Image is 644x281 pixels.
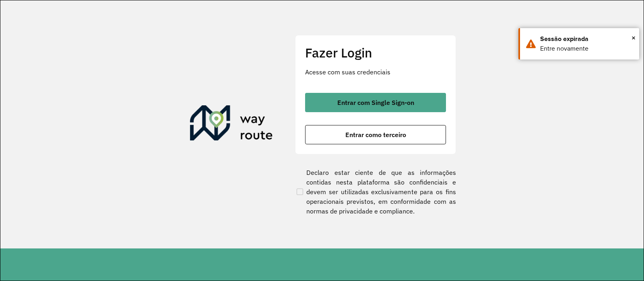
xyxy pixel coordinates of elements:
button: button [305,125,446,144]
div: Entre novamente [540,44,633,53]
span: Entrar com Single Sign-on [337,99,414,106]
span: Entrar como terceiro [345,131,406,138]
span: × [632,32,636,44]
h2: Fazer Login [305,45,446,60]
p: Acesse com suas credenciais [305,67,446,77]
label: Declaro estar ciente de que as informações contidas nesta plataforma são confidenciais e devem se... [295,168,456,216]
button: Close [632,32,636,44]
button: button [305,93,446,112]
div: Sessão expirada [540,34,633,44]
img: Roteirizador AmbevTech [190,105,273,144]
